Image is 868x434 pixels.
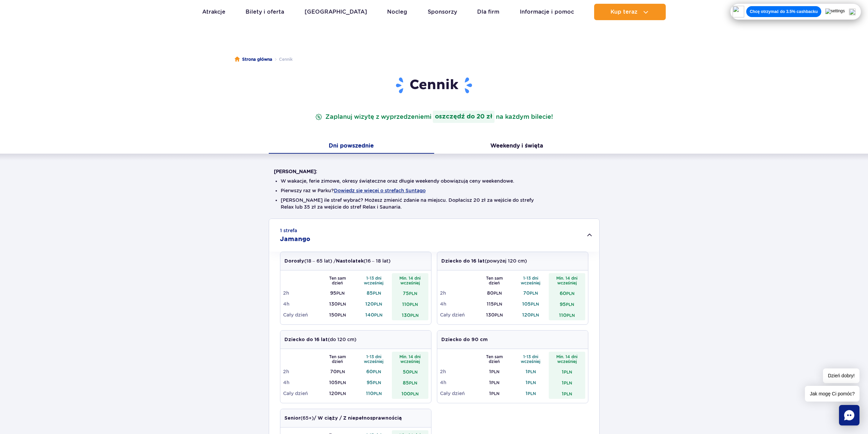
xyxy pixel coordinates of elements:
[319,298,356,309] td: 130
[373,291,381,296] small: PLN
[246,4,284,20] a: Bilety i oferta
[305,4,367,20] a: [GEOGRAPHIC_DATA]
[839,405,859,425] div: Chat
[549,309,585,320] td: 110
[410,302,418,307] small: PLN
[491,369,499,374] small: PLN
[272,56,293,63] li: Cennik
[356,366,392,377] td: 60
[235,56,272,63] a: Strona główna
[513,377,549,388] td: 1
[281,197,588,210] li: [PERSON_NAME] ile stref wybrać? Możesz zmienić zdanie na miejscu. Dopłacisz 20 zł za wejście do s...
[284,416,300,421] strong: Senior
[549,352,585,366] th: Min. 14 dni wcześniej
[513,352,549,366] th: 1-13 dni wcześniej
[284,337,328,342] strong: Dziecko do 16 lat
[392,352,428,366] th: Min. 14 dni wcześniej
[356,309,392,320] td: 140
[823,368,859,383] span: Dzień dobry!
[476,273,513,288] th: Ten sam dzień
[392,366,428,377] td: 50
[334,188,426,193] button: Dowiedz się więcej o strefach Suntago
[476,298,513,309] td: 115
[610,9,637,15] span: Kup teraz
[440,366,476,377] td: 2h
[476,388,513,399] td: 1
[476,377,513,388] td: 1
[520,4,574,20] a: Informacje i pomoc
[566,291,574,296] small: PLN
[373,369,381,374] small: PLN
[314,111,554,123] p: Zaplanuj wizytę z wyprzedzeniem na każdym bilecie!
[356,377,392,388] td: 95
[284,336,356,343] p: (do 120 cm)
[531,312,539,318] small: PLN
[549,288,585,298] td: 60
[440,377,476,388] td: 4h
[374,312,382,318] small: PLN
[284,415,402,422] p: (65+)
[549,377,585,388] td: 1
[319,377,356,388] td: 105
[549,366,585,377] td: 1
[283,377,320,388] td: 4h
[494,302,502,307] small: PLN
[356,352,392,366] th: 1-13 dni wcześniej
[513,298,549,309] td: 105
[564,391,572,396] small: PLN
[564,380,572,386] small: PLN
[319,388,356,399] td: 120
[274,169,317,174] strong: [PERSON_NAME]:
[319,309,356,320] td: 150
[274,76,594,94] h1: Cennik
[410,313,418,318] small: PLN
[392,288,428,298] td: 75
[373,391,382,396] small: PLN
[513,388,549,399] td: 1
[476,352,513,366] th: Ten sam dzień
[284,257,391,265] p: (18 – 65 lat) / (16 – 18 lat)
[567,313,575,318] small: PLN
[531,302,539,307] small: PLN
[528,391,536,396] small: PLN
[594,4,666,20] button: Kup teraz
[283,288,320,298] td: 2h
[356,288,392,298] td: 85
[356,273,392,288] th: 1-13 dni wcześniej
[387,4,407,20] a: Nocleg
[356,298,392,309] td: 120
[491,380,499,385] small: PLN
[337,369,345,374] small: PLN
[284,259,304,264] strong: Dorosły
[528,380,536,385] small: PLN
[392,309,428,320] td: 130
[409,291,417,296] small: PLN
[281,187,588,194] li: Pierwszy raz w Parku?
[434,139,600,154] button: Weekendy i święta
[409,369,417,375] small: PLN
[564,369,572,375] small: PLN
[356,388,392,399] td: 110
[319,288,356,298] td: 95
[280,227,297,234] small: 1 strefa
[373,380,381,385] small: PLN
[410,391,418,396] small: PLN
[477,4,499,20] a: Dla firm
[280,235,310,243] h2: Jamango
[441,337,488,342] strong: Dziecko do 90 cm
[392,388,428,399] td: 100
[409,380,417,386] small: PLN
[338,302,346,307] small: PLN
[433,111,495,123] strong: oszczędź do 20 zł
[428,4,457,20] a: Sponsorzy
[281,178,588,184] li: W wakacje, ferie zimowe, okresy świąteczne oraz długie weekendy obowiązują ceny weekendowe.
[549,273,585,288] th: Min. 14 dni wcześniej
[319,273,356,288] th: Ten sam dzień
[336,259,364,264] strong: Nastolatek
[513,309,549,320] td: 120
[338,391,346,396] small: PLN
[392,377,428,388] td: 85
[528,369,536,374] small: PLN
[513,288,549,298] td: 70
[476,366,513,377] td: 1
